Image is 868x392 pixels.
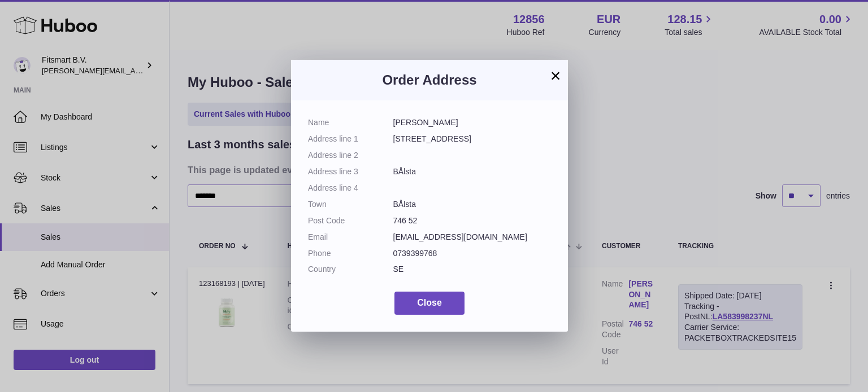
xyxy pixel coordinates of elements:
[308,248,393,259] dt: Phone
[308,134,393,144] dt: Address line 1
[417,298,442,307] span: Close
[308,215,393,226] dt: Post Code
[308,199,393,210] dt: Town
[393,232,552,243] dd: [EMAIL_ADDRESS][DOMAIN_NAME]
[549,69,562,82] button: ×
[393,134,552,144] dd: [STREET_ADDRESS]
[393,248,552,259] dd: 0739399768
[394,292,465,315] button: Close
[393,199,552,210] dd: BÅlsta
[308,117,393,128] dt: Name
[308,264,393,275] dt: Country
[393,215,552,226] dd: 746 52
[393,166,552,177] dd: BÅlsta
[308,150,393,161] dt: Address line 2
[308,166,393,177] dt: Address line 3
[393,264,552,275] dd: SE
[308,71,551,89] h3: Order Address
[308,183,393,193] dt: Address line 4
[393,117,552,128] dd: [PERSON_NAME]
[308,232,393,243] dt: Email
